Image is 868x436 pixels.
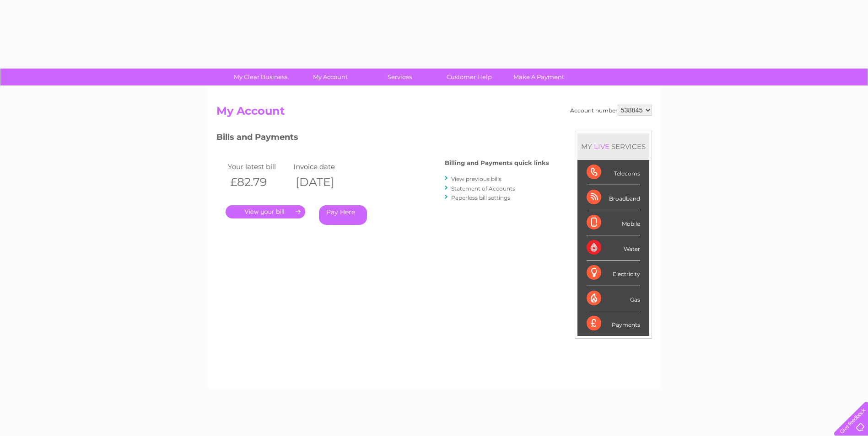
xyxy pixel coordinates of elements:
a: Pay Here [319,205,367,225]
div: Gas [587,286,640,311]
td: Invoice date [291,160,357,173]
th: [DATE] [291,173,357,191]
a: View previous bills [451,175,501,182]
div: Mobile [587,210,640,235]
a: Services [362,69,437,85]
a: My Clear Business [223,69,298,85]
h3: Bills and Payments [216,131,549,147]
a: Statement of Accounts [451,185,515,192]
a: My Account [292,69,368,85]
div: Water [587,235,640,261]
a: . [226,205,305,218]
a: Paperless bill settings [451,194,510,201]
div: Electricity [587,261,640,286]
a: Make A Payment [501,69,577,85]
td: Your latest bill [226,160,291,173]
div: Telecoms [587,160,640,185]
div: Payments [587,311,640,336]
h4: Billing and Payments quick links [445,160,549,166]
div: Broadband [587,185,640,210]
div: LIVE [592,142,611,151]
th: £82.79 [226,173,291,191]
h2: My Account [216,105,652,122]
a: Customer Help [431,69,507,85]
div: Account number [570,105,652,116]
div: MY SERVICES [577,133,649,160]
